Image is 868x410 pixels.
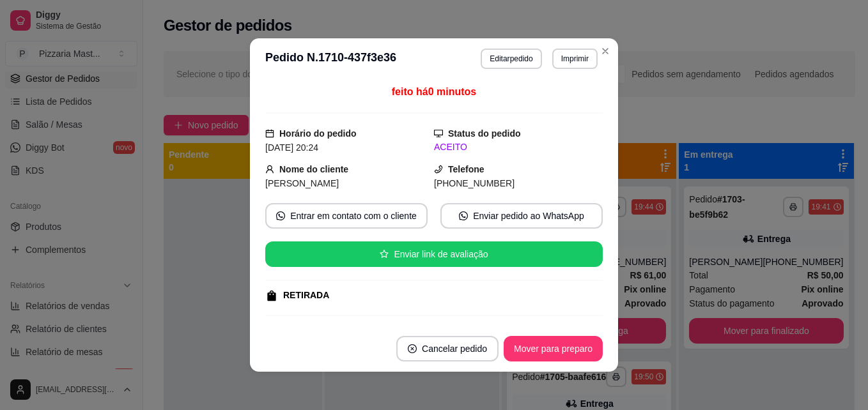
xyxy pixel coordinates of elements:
div: RETIRADA [283,289,329,302]
span: calendar [265,129,274,138]
span: [DATE] 20:24 [265,142,318,153]
span: [PHONE_NUMBER] [434,178,515,188]
strong: Horário do pedido [279,128,357,139]
span: [PERSON_NAME] [265,178,339,188]
button: starEnviar link de avaliação [265,241,603,267]
button: close-circleCancelar pedido [396,336,499,361]
span: feito há 0 minutos [392,86,476,97]
strong: Telefone [448,164,484,174]
span: whats-app [459,211,468,220]
span: phone [434,165,443,174]
span: star [380,250,389,259]
button: Mover para preparo [504,336,603,361]
span: user [265,165,274,174]
span: desktop [434,129,443,138]
span: whats-app [276,211,285,220]
span: close-circle [408,344,417,353]
button: Imprimir [552,49,598,69]
strong: Status do pedido [448,128,521,139]
div: ACEITO [434,140,603,154]
button: Close [595,41,616,61]
button: Editarpedido [481,49,541,69]
strong: Nome do cliente [279,164,348,174]
h3: Pedido N. 1710-437f3e36 [265,49,396,69]
button: whats-appEnviar pedido ao WhatsApp [440,203,603,229]
button: whats-appEntrar em contato com o cliente [265,203,428,229]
